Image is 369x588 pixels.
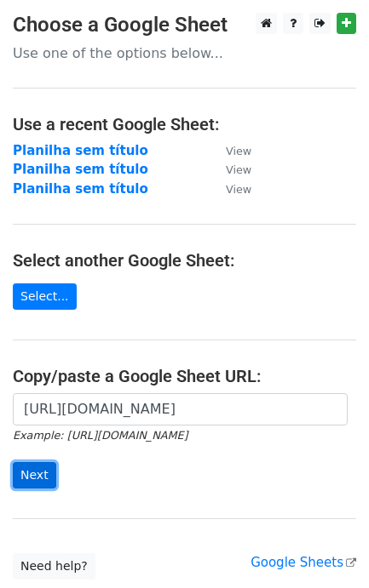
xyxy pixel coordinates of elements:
[13,162,148,177] a: Planilha sem título
[13,250,356,271] h4: Select another Google Sheet:
[284,506,369,588] div: Widget de chat
[13,44,356,62] p: Use one of the options below...
[13,393,348,425] input: Paste your Google Sheet URL here
[226,163,251,176] small: View
[13,429,187,442] small: Example: [URL][DOMAIN_NAME]
[209,181,251,197] a: View
[284,506,369,588] iframe: Chat Widget
[13,143,148,158] a: Planilha sem título
[226,145,251,157] small: View
[13,181,148,197] a: Planilha sem título
[13,553,95,579] a: Need help?
[226,183,251,196] small: View
[13,283,77,310] a: Select...
[13,114,356,134] h4: Use a recent Google Sheet:
[13,13,356,37] h3: Choose a Google Sheet
[13,462,56,488] input: Next
[13,366,356,386] h4: Copy/paste a Google Sheet URL:
[209,143,251,158] a: View
[251,555,356,570] a: Google Sheets
[209,162,251,177] a: View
